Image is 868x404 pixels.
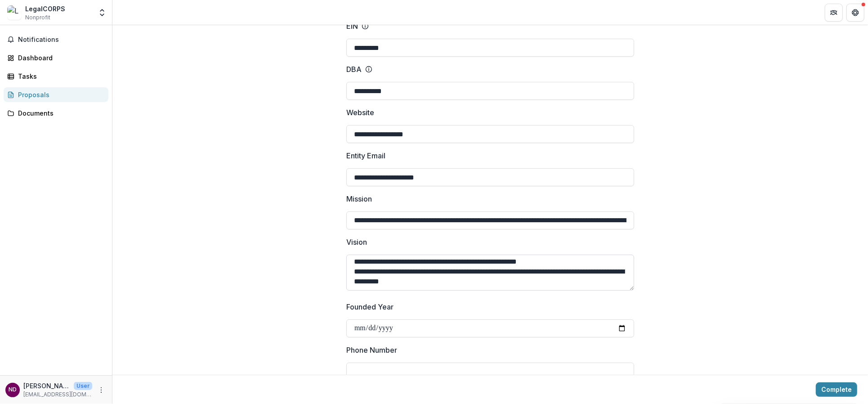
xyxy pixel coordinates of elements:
span: Nonprofit [25,13,50,22]
div: Proposals [18,90,101,99]
span: Notifications [18,36,105,44]
a: Tasks [4,69,108,84]
p: Mission [346,193,372,204]
p: Phone Number [346,345,397,355]
div: Tasks [18,72,101,81]
p: Founded Year [346,301,394,312]
p: Entity Email [346,150,385,161]
div: Nicole Deters [9,387,17,393]
button: More [96,385,107,395]
p: User [74,382,92,390]
button: Open entity switcher [96,4,108,22]
a: Dashboard [4,50,108,65]
a: Proposals [4,87,108,102]
img: LegalCORPS [7,5,22,20]
p: Website [346,107,374,118]
button: Notifications [4,32,108,47]
button: Get Help [846,4,864,22]
a: Documents [4,106,108,121]
p: [EMAIL_ADDRESS][DOMAIN_NAME] [23,391,92,399]
p: [PERSON_NAME] [23,381,70,391]
div: LegalCORPS [25,4,65,13]
button: Partners [825,4,843,22]
p: DBA [346,64,362,75]
div: Dashboard [18,53,101,63]
div: Documents [18,108,101,118]
p: EIN [346,21,358,31]
p: Vision [346,237,367,247]
button: Complete [816,382,857,397]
